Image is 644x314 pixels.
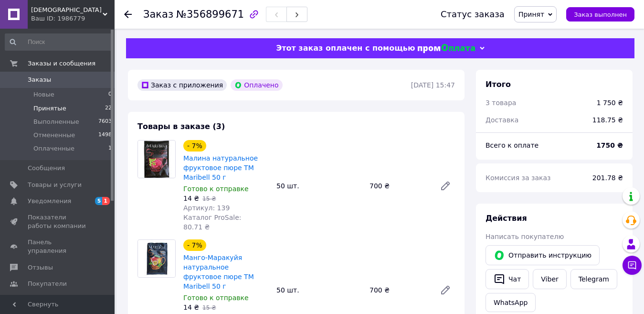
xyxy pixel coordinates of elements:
time: [DATE] 15:47 [411,81,455,89]
span: 15 ₴ [202,195,216,202]
a: Редактировать [436,176,455,195]
input: Поиск [5,33,113,51]
span: Итого [486,80,511,89]
button: Чат с покупателем [623,256,642,275]
span: 14 ₴ [183,303,199,311]
span: Выполненные [33,118,79,126]
div: 700 ₴ [366,179,432,193]
div: 700 ₴ [366,283,432,297]
a: WhatsApp [486,293,536,312]
span: Товары в заказе (3) [137,122,225,131]
span: Принятые [33,104,66,113]
button: Чат [486,269,529,289]
div: Оплачено [231,79,282,91]
span: Действия [486,214,527,223]
span: Отмененные [33,131,75,140]
div: Статус заказа [441,10,505,19]
a: Viber [533,269,566,289]
div: 118.75 ₴ [587,109,629,130]
span: Комиссия за заказ [486,174,551,182]
span: 15 ₴ [202,304,216,311]
span: Новые [33,90,54,99]
div: - 7% [183,140,206,152]
img: Манго-Маракуйя натуральное фруктовое пюре ТМ Maribell 50 г [138,240,175,277]
b: 1750 ₴ [596,141,623,149]
img: evopay logo [418,44,475,53]
a: Редактировать [436,281,455,300]
div: Вернуться назад [124,10,132,19]
a: Telegram [570,269,617,289]
span: 3 товара [486,99,516,107]
span: 22 [105,104,112,113]
span: 14 ₴ [183,195,199,202]
span: Всего к оплате [486,141,538,149]
div: 1 750 ₴ [597,98,623,108]
span: Готово к отправке [183,294,249,302]
span: Написать покупателю [486,233,564,240]
span: 201.78 ₴ [592,174,623,182]
span: Покупатели [28,280,67,288]
span: Каталог ProSale: 80.71 ₴ [183,214,241,231]
span: Отзывы [28,263,53,272]
button: Заказ выполнен [566,7,634,22]
span: 7603 [98,118,112,126]
span: Товары и услуги [28,181,82,189]
a: Манго-Маракуйя натуральное фруктовое пюре ТМ Maribell 50 г [183,254,254,290]
span: 5 [95,197,103,205]
span: Заказ выполнен [574,11,627,18]
span: Заказы и сообщения [28,59,95,68]
span: Панель управления [28,238,88,255]
div: - 7% [183,239,206,251]
span: Артикул: 139 [183,204,230,212]
div: 50 шт. [273,283,366,297]
span: Aromatico [31,6,103,14]
div: 50 шт. [273,179,366,193]
span: Заказы [28,76,51,84]
span: Готово к отправке [183,185,249,193]
span: 1 [102,197,110,205]
span: Уведомления [28,197,71,206]
div: Ваш ID: 1986779 [31,14,115,23]
span: Этот заказ оплачен с помощью [276,43,415,53]
span: Сообщения [28,164,65,173]
span: Оплаченные [33,144,74,153]
div: Заказ с приложения [137,79,227,91]
span: Заказ [143,9,173,20]
button: Отправить инструкцию [486,245,600,265]
a: Малина натуральное фруктовое пюре ТМ Maribell 50 г [183,154,258,181]
span: Показатели работы компании [28,213,88,230]
span: №356899671 [176,9,244,20]
img: Малина натуральное фруктовое пюре ТМ Maribell 50 г [138,141,175,178]
span: 0 [108,90,112,99]
span: Принят [518,11,544,18]
span: 1498 [98,131,112,140]
span: Доставка [486,116,518,124]
span: 1 [108,144,112,153]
